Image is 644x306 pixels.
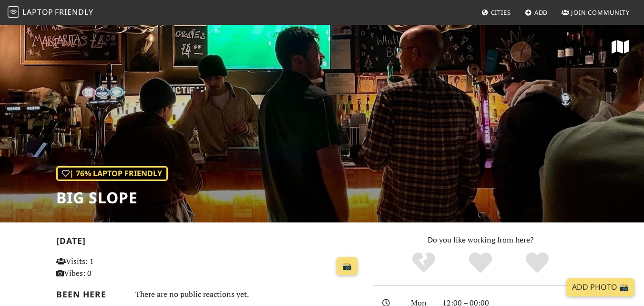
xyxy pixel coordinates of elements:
[566,278,634,296] a: Add Photo 📸
[56,255,151,280] p: Visits: 1 Vibes: 0
[56,189,168,207] h1: Big Slope
[8,4,93,21] a: LaptopFriendly LaptopFriendly
[396,251,452,275] div: No
[135,287,362,301] div: There are no public reactions yet.
[534,8,548,17] span: Add
[558,4,634,21] a: Join Community
[478,4,515,21] a: Cities
[509,251,565,275] div: Definitely!
[373,234,588,246] p: Do you like working from here?
[337,257,358,275] a: 📸
[571,8,630,17] span: Join Community
[452,251,509,275] div: Yes
[22,7,53,17] span: Laptop
[56,236,362,250] h2: [DATE]
[56,166,168,181] div: | 76% Laptop Friendly
[8,6,19,18] img: LaptopFriendly
[491,8,511,17] span: Cities
[56,289,124,299] h2: Been here
[55,7,93,17] span: Friendly
[521,4,552,21] a: Add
